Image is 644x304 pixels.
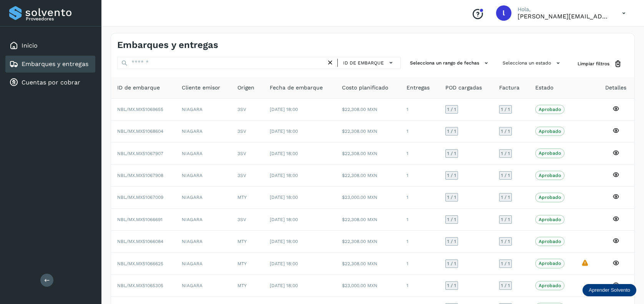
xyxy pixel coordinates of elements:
p: Aprobado [539,217,561,222]
td: 1 [400,121,440,142]
td: $22,308.00 MXN [336,121,400,142]
span: Costo planificado [342,84,388,92]
p: Aprobado [539,107,561,112]
span: 1 / 1 [501,107,510,112]
p: Hola, [518,6,610,13]
span: [DATE] 18:00 [270,107,298,112]
p: Aprobado [539,239,561,244]
td: $23,000.00 MXN [336,275,400,297]
td: NIAGARA [176,121,232,142]
button: Selecciona un rango de fechas [407,57,493,69]
span: Origen [237,84,254,92]
td: 3SV [231,99,264,121]
span: 1 / 1 [501,151,510,156]
span: Entregas [407,84,430,92]
td: 3SV [231,121,264,142]
p: Aprobado [539,283,561,288]
td: 1 [400,187,440,208]
span: 1 / 1 [501,283,510,288]
td: NIAGARA [176,231,232,253]
a: Inicio [22,42,38,49]
span: Cliente emisor [182,84,220,92]
span: 1 / 1 [501,173,510,178]
td: $22,308.00 MXN [336,253,400,274]
h4: Embarques y entregas [117,40,218,51]
a: Cuentas por cobrar [22,79,80,86]
span: Fecha de embarque [270,84,323,92]
span: 1 / 1 [501,195,510,200]
td: 1 [400,275,440,297]
div: Cuentas por cobrar [5,74,95,91]
div: Inicio [5,37,95,54]
span: 1 / 1 [447,217,456,222]
span: [DATE] 18:00 [270,283,298,288]
td: 1 [400,99,440,121]
span: Estado [535,84,553,92]
p: lorena.rojo@serviciosatc.com.mx [518,13,610,20]
span: 1 / 1 [447,239,456,244]
td: MTY [231,275,264,297]
td: $22,308.00 MXN [336,165,400,187]
span: POD cargadas [445,84,482,92]
p: Aprobado [539,173,561,178]
span: 1 / 1 [447,173,456,178]
td: NIAGARA [176,253,232,274]
span: NBL/MX.MX51068604 [117,129,163,134]
span: Limpiar filtros [578,60,609,67]
td: $22,308.00 MXN [336,231,400,253]
p: Aprobado [539,150,561,156]
span: NBL/MX.MX51067908 [117,173,163,178]
td: MTY [231,253,264,274]
td: 3SV [231,165,264,187]
td: 1 [400,165,440,187]
span: 1 / 1 [447,261,456,266]
span: Detalles [605,84,626,92]
span: 1 / 1 [501,217,510,222]
span: [DATE] 18:00 [270,151,298,156]
td: $22,308.00 MXN [336,209,400,231]
span: [DATE] 18:00 [270,173,298,178]
td: 3SV [231,142,264,164]
span: NBL/MX.MX51066691 [117,217,163,222]
div: Embarques y entregas [5,56,95,73]
td: $23,000.00 MXN [336,187,400,208]
td: NIAGARA [176,142,232,164]
span: NBL/MX.MX51066625 [117,261,163,266]
td: NIAGARA [176,99,232,121]
td: $22,308.00 MXN [336,142,400,164]
span: [DATE] 18:00 [270,261,298,266]
span: 1 / 1 [447,107,456,112]
span: ID de embarque [117,84,160,92]
span: 1 / 1 [447,151,456,156]
span: NBL/MX.MX51067009 [117,195,163,200]
td: 1 [400,253,440,274]
td: $22,308.00 MXN [336,99,400,121]
span: NBL/MX.MX51069655 [117,107,163,112]
td: MTY [231,231,264,253]
span: [DATE] 18:00 [270,217,298,222]
span: 1 / 1 [501,129,510,134]
td: MTY [231,187,264,208]
div: Aprender Solvento [583,284,636,296]
span: 1 / 1 [447,195,456,200]
span: NBL/MX.MX51066084 [117,239,163,244]
a: Embarques y entregas [22,60,88,68]
p: Aprobado [539,129,561,134]
td: 1 [400,142,440,164]
p: Aprobado [539,261,561,266]
span: 1 / 1 [501,261,510,266]
button: Limpiar filtros [571,57,628,71]
td: NIAGARA [176,165,232,187]
span: 1 / 1 [501,239,510,244]
td: 1 [400,231,440,253]
p: Aprender Solvento [589,287,630,293]
span: 1 / 1 [447,129,456,134]
span: Factura [499,84,520,92]
span: [DATE] 18:00 [270,129,298,134]
td: NIAGARA [176,275,232,297]
button: Selecciona un estado [500,57,565,69]
span: [DATE] 18:00 [270,195,298,200]
td: 1 [400,209,440,231]
p: Aprobado [539,195,561,200]
p: Proveedores [26,16,92,21]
